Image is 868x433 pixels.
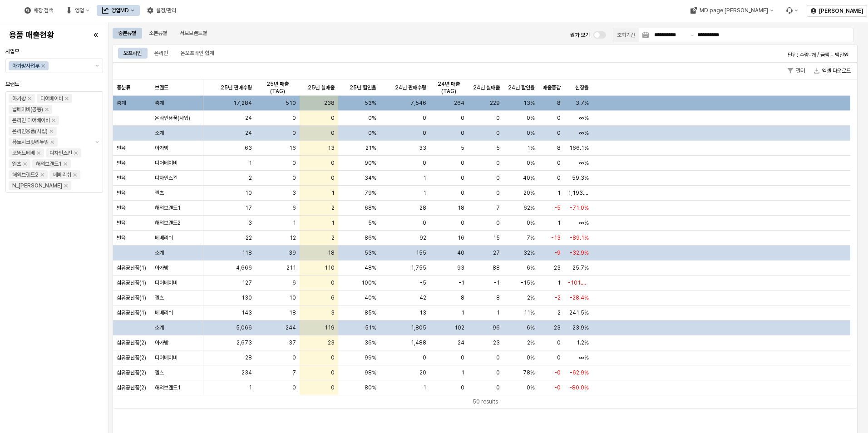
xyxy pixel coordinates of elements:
span: 2,673 [237,339,252,346]
span: 20% [523,189,535,197]
span: 25년 판매수량 [221,84,252,91]
span: 25년 실매출 [308,84,335,91]
span: 23 [554,264,561,271]
span: 16 [458,234,464,241]
main: App Frame [109,22,868,433]
span: -5 [554,204,561,212]
span: 22 [246,234,252,241]
span: 102 [454,324,464,331]
span: 21% [365,144,376,152]
span: 발육 [117,204,126,212]
span: 6 [292,204,296,212]
span: 섬유공산품(1) [117,309,146,316]
span: 소계 [155,129,164,137]
span: 0 [331,129,335,137]
span: 3 [248,219,252,226]
span: 해외브랜드2 [155,219,181,226]
span: 234 [242,369,252,376]
span: 0 [292,174,296,182]
span: 40% [523,174,535,182]
span: 0 [423,159,426,167]
span: 2% [527,339,535,346]
span: 0 [331,369,335,376]
span: 17 [245,204,252,212]
span: ∞% [579,114,589,122]
span: 0% [527,354,535,361]
span: 디어베이비 [155,279,178,286]
div: Menu item 6 [780,5,803,16]
span: 0 [496,219,500,226]
span: -13 [551,234,561,241]
span: 발육 [117,219,126,226]
span: 229 [490,99,500,107]
span: 33 [419,144,426,152]
span: 신장율 [575,84,589,91]
span: 143 [242,309,252,316]
span: 244 [286,324,296,331]
span: 86% [365,234,376,241]
span: 사업부 [5,48,19,54]
span: 발육 [117,189,126,197]
div: Remove 해외브랜드2 [40,173,44,177]
span: 24 [458,339,464,346]
span: 소계 [155,324,164,331]
div: 온오프라인 합계 [175,48,219,59]
span: 0 [557,354,561,361]
div: 아가방 [12,94,26,103]
span: 섬유공산품(1) [117,264,146,271]
span: 0 [496,114,500,122]
button: 매장 검색 [19,5,59,16]
span: 0 [496,174,500,182]
div: 오프라인 [118,48,147,59]
button: 영업 [60,5,95,16]
span: 53% [365,249,376,256]
span: 62% [523,204,535,212]
span: 40% [365,294,376,301]
span: 0 [557,114,561,122]
div: 조회기간 [617,30,635,39]
span: 1 [557,189,561,197]
span: 0 [331,114,335,122]
span: 1 [423,174,426,182]
span: 24 [245,114,252,122]
span: 1 [249,159,252,167]
span: 99% [365,354,376,361]
span: 0 [331,279,335,286]
span: 1,193.6% [568,189,589,197]
span: 127 [242,279,252,286]
div: Remove 디어베이비 [65,97,69,100]
div: 엘츠 [12,159,21,168]
button: MD page [PERSON_NAME] [685,5,779,16]
span: 264 [454,99,464,107]
div: 퓨토시크릿리뉴얼 [12,138,49,147]
span: -71.0% [570,204,589,212]
div: 베베리쉬 [53,170,71,179]
button: 엑셀 다운로드 [810,65,854,76]
span: 12 [290,234,296,241]
span: 0 [461,189,464,197]
span: 3.7% [576,99,589,107]
button: 필터 [784,65,809,76]
span: 40 [457,249,464,256]
span: 1 [461,309,464,316]
span: 총계 [155,99,164,107]
span: 24년 할인율 [508,84,535,91]
span: 6 [331,294,335,301]
span: 85% [365,309,376,316]
span: 88 [493,264,500,271]
span: 0 [496,129,500,137]
span: 32% [523,249,535,256]
span: 16 [289,144,296,152]
span: 0 [557,129,561,137]
span: 0 [292,114,296,122]
span: 온라인용품(사입) [155,114,190,122]
span: 발육 [117,159,126,167]
span: 155 [416,249,426,256]
span: 3 [331,309,335,316]
span: 7 [292,369,296,376]
span: -32.9% [570,249,589,256]
span: ∞% [579,354,589,361]
span: 211 [286,264,296,271]
span: 7 [496,204,500,212]
span: 23.9% [572,324,589,331]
